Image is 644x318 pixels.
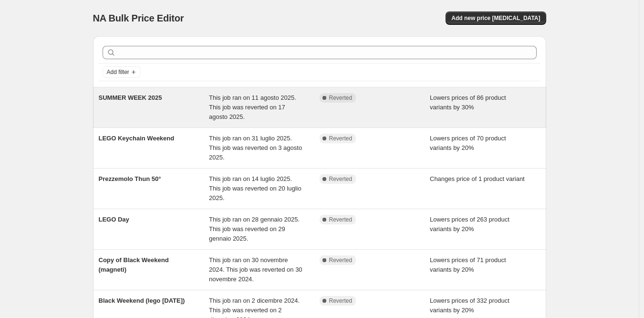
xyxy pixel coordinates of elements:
[99,216,129,223] span: LEGO Day
[209,94,296,120] span: This job ran on 11 agosto 2025. This job was reverted on 17 agosto 2025.
[209,256,302,283] span: This job ran on 30 novembre 2024. This job was reverted on 30 novembre 2024.
[209,175,301,201] span: This job ran on 14 luglio 2025. This job was reverted on 20 luglio 2025.
[209,216,300,242] span: This job ran on 28 gennaio 2025. This job was reverted on 29 gennaio 2025.
[329,216,353,223] span: Reverted
[430,175,525,182] span: Changes price of 1 product variant
[103,66,141,78] button: Add filter
[430,135,506,151] span: Lowers prices of 70 product variants by 20%
[329,135,353,142] span: Reverted
[430,297,509,314] span: Lowers prices of 332 product variants by 20%
[99,256,169,273] span: Copy of Black Weekend (magneti)
[329,94,353,102] span: Reverted
[329,297,353,305] span: Reverted
[329,175,353,183] span: Reverted
[99,94,162,101] span: SUMMER WEEK 2025
[93,13,184,23] span: NA Bulk Price Editor
[329,256,353,264] span: Reverted
[99,175,161,182] span: Prezzemolo Thun 50°
[451,14,540,22] span: Add new price [MEDICAL_DATA]
[430,256,506,273] span: Lowers prices of 71 product variants by 20%
[430,216,509,233] span: Lowers prices of 263 product variants by 20%
[446,11,546,25] button: Add new price [MEDICAL_DATA]
[107,68,129,76] span: Add filter
[99,297,185,304] span: Black Weekend (lego [DATE])
[430,94,506,111] span: Lowers prices of 86 product variants by 30%
[209,135,302,161] span: This job ran on 31 luglio 2025. This job was reverted on 3 agosto 2025.
[99,135,175,142] span: LEGO Keychain Weekend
